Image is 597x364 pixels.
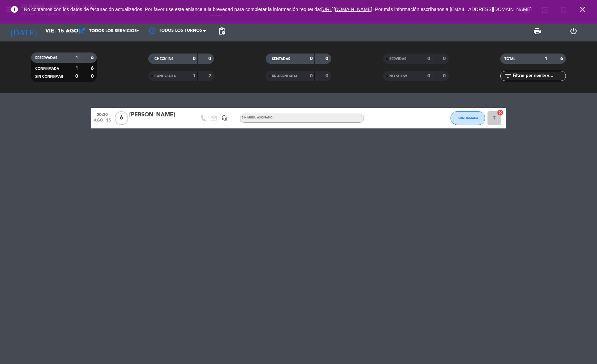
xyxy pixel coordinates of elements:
span: print [533,27,541,35]
i: filter_list [504,72,512,80]
span: ago. 15 [94,118,111,126]
strong: 1 [544,56,547,61]
strong: 0 [443,74,447,78]
strong: 1 [193,74,196,78]
input: Filtrar por nombre... [512,72,566,80]
strong: 1 [75,66,78,71]
strong: 6 [560,56,565,61]
i: power_settings_new [569,27,578,35]
span: TOTAL [504,57,515,61]
strong: 0 [91,74,95,79]
strong: 0 [208,56,212,61]
span: No contamos con los datos de facturación actualizados. Por favor use este enlance a la brevedad p... [24,7,532,12]
strong: 0 [427,56,430,61]
strong: 0 [443,56,447,61]
div: [PERSON_NAME] [129,111,188,119]
span: SERVIDAS [389,57,406,61]
div: LOG OUT [556,21,592,41]
span: NO SHOW [389,75,407,78]
span: CANCELADA [154,75,176,78]
span: SIN CONFIRMAR [35,75,63,78]
i: cancel [497,109,504,116]
strong: 0 [310,74,313,78]
strong: 0 [193,56,196,61]
i: [DATE] [5,23,42,39]
i: close [578,5,587,13]
i: headset_mic [221,115,227,121]
a: . Por más información escríbanos a [EMAIL_ADDRESS][DOMAIN_NAME] [372,7,532,12]
button: CONFIRMADA [451,111,485,125]
span: CONFIRMADA [35,67,59,70]
span: pending_actions [218,27,226,35]
span: 6 [115,111,128,125]
strong: 2 [208,74,212,78]
strong: 1 [75,55,78,60]
span: RE AGENDADA [272,75,297,78]
span: Todos los servicios [89,29,137,33]
i: error [10,5,19,13]
strong: 0 [427,74,430,78]
span: SENTADAS [272,57,290,61]
strong: 0 [310,56,313,61]
strong: 0 [325,74,330,78]
i: arrow_drop_down [64,27,73,35]
strong: 6 [91,55,95,60]
strong: 0 [325,56,330,61]
span: CONFIRMADA [458,116,478,120]
span: 20:30 [94,110,111,118]
span: Sin menú asignado [242,116,273,119]
strong: 6 [91,66,95,71]
a: [URL][DOMAIN_NAME] [321,7,372,12]
span: RESERVADAS [35,56,57,60]
strong: 0 [75,74,78,79]
span: CHECK INS [154,57,173,61]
